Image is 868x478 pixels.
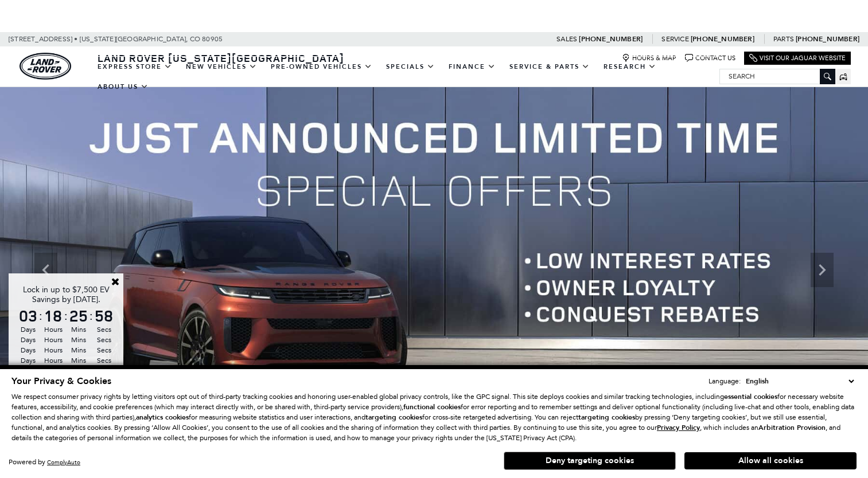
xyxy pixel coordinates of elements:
span: 03 [17,308,39,324]
span: Mins [68,345,89,355]
span: Service [661,35,688,43]
a: About Us [91,77,155,97]
a: New Vehicles [179,57,264,77]
strong: targeting cookies [365,413,422,422]
strong: Arbitration Provision [758,423,826,432]
p: We respect consumer privacy rights by letting visitors opt out of third-party tracking cookies an... [11,391,857,443]
a: [STREET_ADDRESS] • [US_STATE][GEOGRAPHIC_DATA], CO 80905 [9,35,223,43]
span: Hours [42,345,64,355]
input: Search [720,69,835,83]
a: Pre-Owned Vehicles [264,57,379,77]
span: Secs [93,345,115,355]
strong: functional cookies [403,402,461,412]
a: ComplyAuto [47,459,80,466]
span: Hours [42,335,64,345]
span: : [89,307,93,324]
button: Deny targeting cookies [504,452,676,470]
span: Parts [773,35,794,43]
span: Secs [93,324,115,335]
a: [PHONE_NUMBER] [691,34,754,44]
span: [STREET_ADDRESS] • [9,32,78,46]
strong: targeting cookies [578,413,635,422]
a: Finance [442,57,503,77]
span: [US_STATE][GEOGRAPHIC_DATA], [80,32,188,46]
a: Visit Our Jaguar Website [749,54,846,62]
div: Previous [34,253,57,287]
span: Lock in up to $7,500 EV Savings by [DATE]. [23,285,110,304]
select: Language Select [743,375,857,387]
span: Days [17,335,39,345]
span: 25 [68,308,89,324]
a: Close [110,276,120,287]
a: land-rover [20,53,71,80]
a: Hours & Map [622,54,676,62]
a: Service & Parts [503,57,597,77]
span: Hours [42,324,64,335]
a: EXPRESS STORE [91,57,179,77]
span: Land Rover [US_STATE][GEOGRAPHIC_DATA] [98,51,344,65]
span: Days [17,355,39,366]
span: : [64,307,68,324]
span: Hours [42,355,64,366]
span: : [39,307,42,324]
img: Land Rover [20,53,71,80]
span: Mins [68,355,89,366]
span: 18 [42,308,64,324]
span: 80905 [202,32,223,46]
span: Mins [68,324,89,335]
a: Research [597,57,663,77]
span: 58 [93,308,115,324]
div: Next [811,253,834,287]
span: Your Privacy & Cookies [11,375,111,387]
span: CO [190,32,200,46]
a: Privacy Policy [657,424,700,432]
u: Privacy Policy [657,423,700,432]
strong: analytics cookies [136,413,189,422]
a: [PHONE_NUMBER] [796,34,859,44]
strong: essential cookies [724,392,777,401]
a: Contact Us [685,54,735,62]
span: Secs [93,355,115,366]
nav: Main Navigation [91,57,719,97]
div: Powered by [9,459,80,466]
span: Days [17,324,39,335]
button: Allow all cookies [684,452,857,469]
div: Language: [709,378,741,385]
a: Specials [379,57,442,77]
span: Mins [68,335,89,345]
span: Days [17,345,39,355]
span: Secs [93,335,115,345]
a: Land Rover [US_STATE][GEOGRAPHIC_DATA] [91,51,351,65]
